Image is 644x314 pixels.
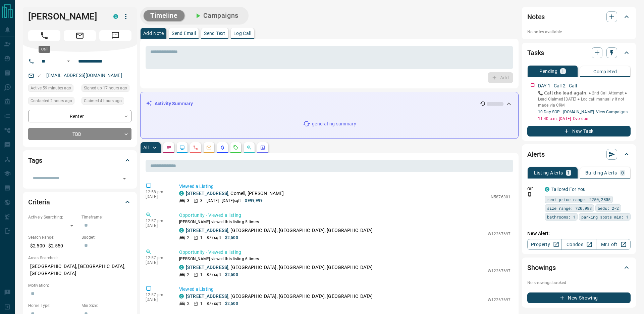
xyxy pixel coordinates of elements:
p: , [GEOGRAPHIC_DATA], [GEOGRAPHIC_DATA], [GEOGRAPHIC_DATA] [186,264,373,271]
a: [STREET_ADDRESS] [186,191,228,196]
div: Fri Aug 15 2025 [82,97,131,107]
a: [EMAIL_ADDRESS][DOMAIN_NAME] [46,73,122,78]
p: $2,500 [225,301,238,307]
p: 877 sqft [207,301,221,307]
button: New Task [527,126,631,136]
p: , Cornell, [PERSON_NAME] [186,190,284,197]
p: 12:57 pm [146,219,169,223]
p: 2 [187,301,190,307]
p: [DATE] [146,194,169,199]
svg: Email Valid [37,73,42,78]
div: Activity Summary [146,97,513,110]
p: 12:58 pm [146,190,169,194]
p: All [143,145,149,150]
div: Fri Aug 15 2025 [28,97,78,107]
p: Opportunity - Viewed a listing [179,212,511,219]
span: Message [99,30,131,41]
p: N5876301 [491,194,511,200]
p: 2 [187,235,190,241]
svg: Listing Alerts [220,145,225,150]
p: $2,500 [225,235,238,241]
p: 3 [200,198,203,204]
svg: Push Notification Only [527,192,532,197]
svg: Calls [193,145,198,150]
p: Motivation: [28,282,131,288]
p: [DATE] - [DATE] sqft [207,198,241,204]
span: Active 59 minutes ago [31,85,71,91]
p: Listing Alerts [534,170,563,175]
svg: Agent Actions [260,145,265,150]
span: Signed up 17 hours ago [84,85,127,91]
div: Notes [527,9,631,25]
p: $2,500 - $2,550 [28,240,78,251]
button: Campaigns [187,10,245,21]
button: Timeline [144,10,184,21]
div: Criteria [28,194,131,210]
p: , [GEOGRAPHIC_DATA], [GEOGRAPHIC_DATA], [GEOGRAPHIC_DATA] [186,227,373,234]
h2: Showings [527,262,556,273]
p: 877 sqft [207,272,221,278]
p: W12267697 [488,297,511,303]
p: W12267697 [488,231,511,237]
p: Search Range: [28,234,78,240]
div: condos.ca [179,228,184,233]
svg: Lead Browsing Activity [179,145,185,150]
p: Viewed a Listing [179,286,511,293]
p: Opportunity - Viewed a listing [179,249,511,256]
p: Viewed a Listing [179,183,511,190]
a: Condos [561,239,596,250]
h1: [PERSON_NAME] [28,11,103,22]
span: parking spots min: 1 [581,213,628,220]
a: [STREET_ADDRESS] [186,293,228,299]
h2: Tags [28,155,42,166]
p: Actively Searching: [28,214,78,220]
span: rent price range: 2250,2805 [547,196,610,203]
div: condos.ca [179,265,184,270]
span: size range: 720,988 [547,205,592,211]
span: Contacted 2 hours ago [31,97,72,104]
p: Add Note [143,31,164,36]
svg: Opportunities [247,145,252,150]
a: Property [527,239,562,250]
p: 12:57 pm [146,292,169,297]
div: condos.ca [179,191,184,196]
p: Budget: [82,234,131,240]
p: No notes available [527,29,631,35]
p: Areas Searched: [28,255,131,261]
p: 1 [200,272,203,278]
span: Claimed 4 hours ago [84,97,122,104]
p: $999,999 [245,198,263,204]
button: Open [64,57,72,65]
div: Tasks [527,45,631,61]
p: 1 [561,69,564,74]
p: 12:57 pm [146,256,169,260]
h2: Tasks [527,47,544,58]
p: Building Alerts [585,170,617,175]
p: W12267697 [488,268,511,274]
div: Showings [527,260,631,276]
span: beds: 2-2 [598,205,619,211]
span: Call [28,30,60,41]
div: Fri Aug 15 2025 [28,84,78,94]
p: [DATE] [146,297,169,302]
div: condos.ca [113,14,118,19]
div: Call [39,46,50,53]
p: 1 [200,235,203,241]
a: [STREET_ADDRESS] [186,265,228,270]
a: Tailored For You [551,187,586,192]
p: New Alert: [527,230,631,237]
h2: Notes [527,11,545,22]
p: No showings booked [527,280,631,286]
div: condos.ca [179,294,184,299]
p: [DATE] [146,223,169,228]
p: 📞 𝗖𝗮𝗹𝗹 𝘁𝗵𝗲 𝗹𝗲𝗮𝗱 𝗮𝗴𝗮𝗶𝗻. ● 2nd Call Attempt ● Lead Claimed [DATE] ‎● Log call manually if not made ... [538,90,631,108]
p: , [GEOGRAPHIC_DATA], [GEOGRAPHIC_DATA], [GEOGRAPHIC_DATA] [186,293,373,300]
svg: Emails [206,145,212,150]
svg: Requests [233,145,238,150]
p: Activity Summary [155,100,193,107]
button: Open [120,174,129,183]
div: Renter [28,110,131,122]
a: [STREET_ADDRESS] [186,228,228,233]
p: 3 [187,198,190,204]
h2: Alerts [527,149,545,160]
